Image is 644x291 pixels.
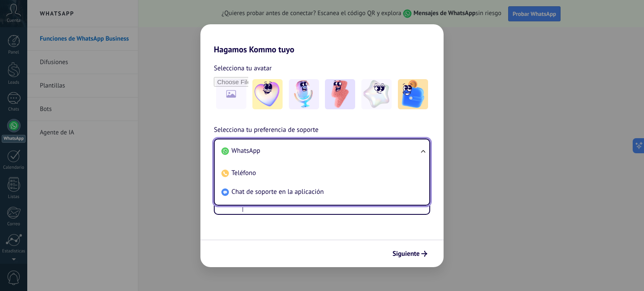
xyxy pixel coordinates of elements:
[389,247,431,261] button: Siguiente
[231,188,324,196] span: Chat de soporte en la aplicación
[392,251,420,257] span: Siguiente
[231,169,256,177] span: Teléfono
[325,79,355,109] img: -3.jpeg
[231,147,260,155] span: WhatsApp
[289,79,319,109] img: -2.jpeg
[252,79,283,109] img: -1.jpeg
[214,125,319,136] span: Selecciona tu preferencia de soporte
[361,79,392,109] img: -4.jpeg
[398,79,428,109] img: -5.jpeg
[214,63,272,74] span: Selecciona tu avatar
[200,24,444,54] h2: Hagamos Kommo tuyo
